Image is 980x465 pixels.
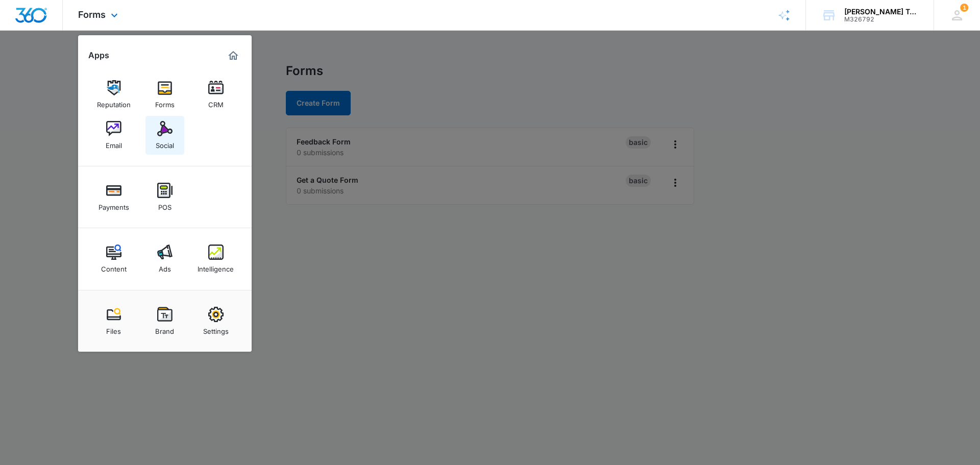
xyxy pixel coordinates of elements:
[94,239,133,278] a: Content
[145,116,184,155] a: Social
[145,75,184,114] a: Forms
[88,51,109,60] h2: Apps
[197,75,235,114] a: CRM
[844,16,919,23] div: account id
[155,95,175,109] div: Forms
[844,8,919,16] div: account name
[145,178,184,216] a: POS
[156,136,174,150] div: Social
[960,4,968,12] span: 1
[106,136,122,150] div: Email
[94,75,133,114] a: Reputation
[145,239,184,278] a: Ads
[145,302,184,340] a: Brand
[78,9,106,20] span: Forms
[208,95,224,109] div: CRM
[94,178,133,216] a: Payments
[155,322,174,335] div: Brand
[225,47,241,64] a: Marketing 360® Dashboard
[94,116,133,155] a: Email
[97,95,131,109] div: Reputation
[197,239,235,278] a: Intelligence
[106,322,121,335] div: Files
[94,302,133,340] a: Files
[198,260,234,273] div: Intelligence
[159,260,171,273] div: Ads
[960,4,968,12] div: notifications count
[101,260,127,273] div: Content
[203,322,229,335] div: Settings
[99,198,129,211] div: Payments
[158,198,171,211] div: POS
[197,302,235,340] a: Settings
